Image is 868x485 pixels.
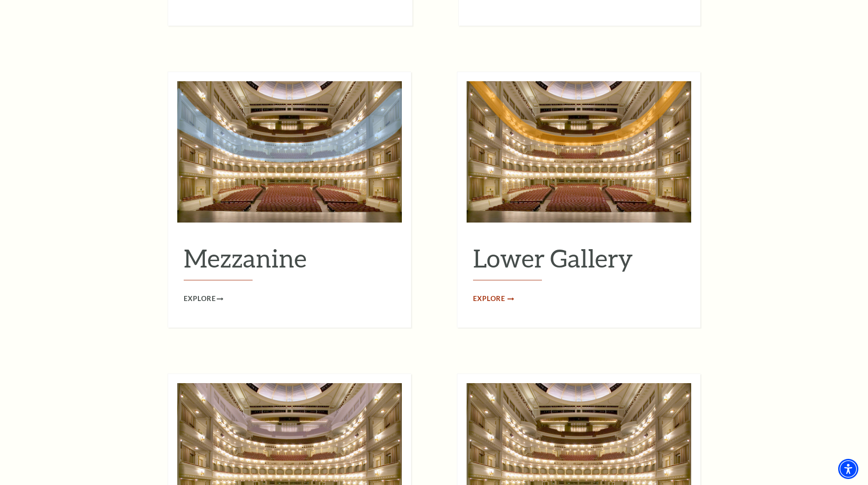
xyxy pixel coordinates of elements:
[473,293,513,305] a: Explore
[184,243,395,281] h2: Mezzanine
[473,243,685,281] h2: Lower Gallery
[184,293,216,305] span: Explore
[473,293,505,305] span: Explore
[184,293,223,305] a: Explore
[838,459,858,479] div: Accessibility Menu
[467,81,691,223] img: Lower Gallery
[177,81,402,223] img: Mezzanine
